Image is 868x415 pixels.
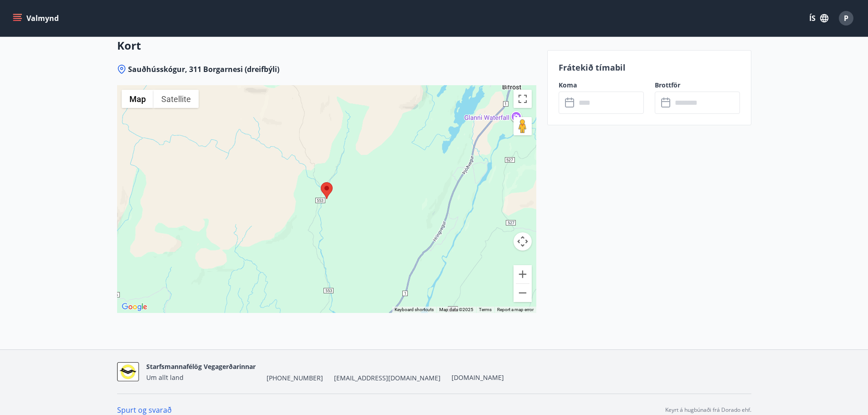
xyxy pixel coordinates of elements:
[559,61,740,73] p: Frátekið tímabil
[11,10,62,26] button: menu
[154,90,199,108] button: Show satellite imagery
[479,307,492,312] a: Terms
[122,90,154,108] button: Show street map
[395,307,434,313] button: Keyboard shortcuts
[559,81,644,90] label: Koma
[117,405,172,415] a: Spurt og svarað
[514,265,532,283] button: Zoom in
[844,13,848,23] span: P
[146,373,184,382] span: Um allt land
[119,301,149,313] a: Open this area in Google Maps (opens a new window)
[267,374,323,383] span: [PHONE_NUMBER]
[117,38,536,53] h3: Kort
[128,64,279,74] span: Sauðhússkógur, 311 Borgarnesi (dreifbýli)
[514,232,532,251] button: Map camera controls
[439,307,473,312] span: Map data ©2025
[119,301,149,313] img: Google
[514,117,532,135] button: Drag Pegman onto the map to open Street View
[665,406,751,414] p: Keyrt á hugbúnaði frá Dorado ehf.
[117,362,139,382] img: suBotUq1GBnnm8aIt3p4JrVVQbDVnVd9Xe71I8RX.jpg
[514,90,532,108] button: Toggle fullscreen view
[497,307,534,312] a: Report a map error
[835,7,857,29] button: P
[452,373,504,382] a: [DOMAIN_NAME]
[334,374,441,383] span: [EMAIL_ADDRESS][DOMAIN_NAME]
[146,362,256,371] span: Starfsmannafélög Vegagerðarinnar
[655,81,740,90] label: Brottför
[514,284,532,302] button: Zoom out
[804,10,833,26] button: ÍS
